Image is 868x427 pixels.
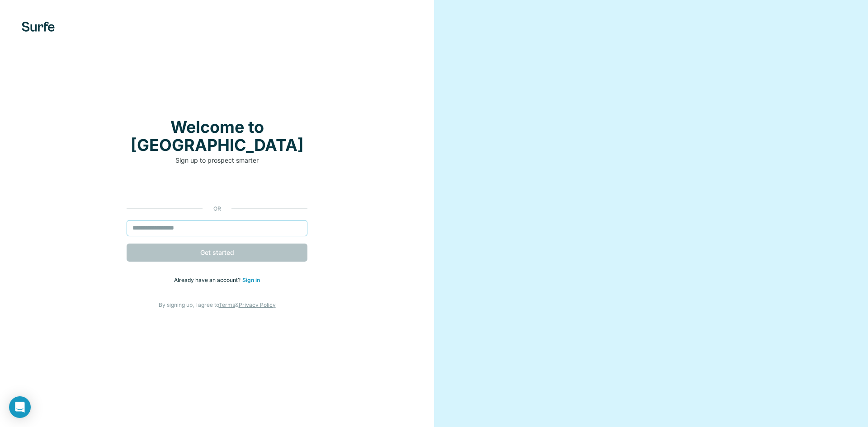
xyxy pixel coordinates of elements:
img: Surfe's logo [22,22,55,32]
div: Open Intercom Messenger [9,396,31,418]
iframe: Botão "Fazer login com o Google" [122,178,312,198]
h1: Welcome to [GEOGRAPHIC_DATA] [127,118,307,154]
p: Sign up to prospect smarter [127,156,307,165]
span: Already have an account? [174,277,242,283]
span: By signing up, I agree to & [159,301,276,308]
a: Terms [219,301,235,308]
a: Sign in [242,277,260,283]
p: or [203,205,231,213]
a: Privacy Policy [239,301,276,308]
